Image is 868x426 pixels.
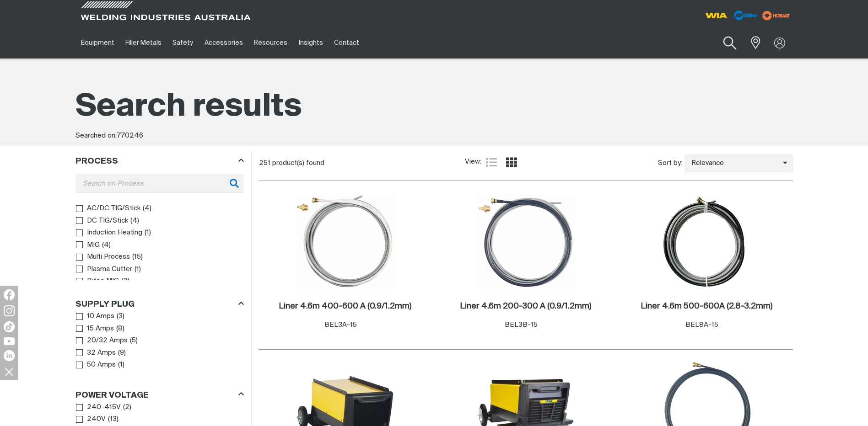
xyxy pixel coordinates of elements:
[702,32,745,53] input: Product name or item number...
[641,302,772,310] h2: Liner 4.6m 500-600A (2.8-3.2mm)
[760,9,793,22] img: miller
[75,390,149,401] h3: Power Voltage
[465,157,481,167] span: View:
[75,131,793,141] div: Searched on:
[87,335,128,346] span: 20/32 Amps
[76,310,243,371] ul: Supply Plug
[685,158,783,169] span: Relevance
[477,193,575,291] img: Liner 4.6m 200-300 A (0.9/1.2mm)
[199,27,248,59] a: Accessories
[87,324,114,334] span: 15 Amps
[248,27,293,59] a: Resources
[135,264,141,275] span: ( 1 )
[87,228,142,238] span: Induction Heating
[76,174,243,192] div: Process field
[117,132,143,139] span: 770246
[75,27,614,59] nav: Main
[76,347,116,359] a: 32 Amps
[279,302,411,310] h2: Liner 4.6m 400-600 A (0.9/1.2mm)
[329,27,365,59] a: Contact
[87,360,116,370] span: 50 Amps
[4,350,15,361] img: LinkedIn
[87,414,106,425] span: 240V
[76,239,100,251] a: MIG
[145,228,151,238] span: ( 1 )
[87,252,130,262] span: Multi Process
[76,251,130,263] a: Multi Process
[279,301,411,312] a: Liner 4.6m 400-600 A (0.9/1.2mm)
[76,263,133,276] a: Plasma Cutter
[460,302,591,310] h2: Liner 4.6m 200-300 A (0.9/1.2mm)
[75,156,118,167] h3: Process
[76,401,121,414] a: 240-415V
[4,289,15,300] img: Facebook
[641,301,772,312] a: Liner 4.6m 500-600A (2.8-3.2mm)
[1,364,17,379] img: hide socials
[711,30,748,56] button: Search products
[658,158,682,169] span: Sort by:
[4,305,15,316] img: Instagram
[76,323,114,335] a: 15 Amps
[87,264,132,275] span: Plasma Cutter
[4,337,15,345] img: YouTube
[143,203,151,214] span: ( 4 )
[4,321,15,332] img: TikTok
[658,193,755,291] img: Liner 4.6m 500-600A (2.8-3.2mm)
[75,155,244,167] div: Process
[324,321,357,328] span: BEL3A-15
[167,27,199,59] a: Safety
[76,359,116,371] a: 50 Amps
[505,321,538,328] span: BEL3B-15
[75,389,244,401] div: Power Voltage
[87,311,114,322] span: 10 Amps
[76,275,119,288] a: Pulse MIG
[76,310,115,323] a: 10 Amps
[87,348,116,358] span: 32 Amps
[118,360,124,370] span: ( 1 )
[75,299,135,310] h3: Supply Plug
[75,298,244,310] div: Supply Plug
[118,348,126,358] span: ( 9 )
[75,27,120,59] a: Equipment
[272,160,324,166] span: product(s) found
[117,311,124,322] span: ( 3 )
[87,240,100,250] span: MIG
[132,252,143,262] span: ( 15 )
[486,157,497,168] a: List view
[123,402,131,413] span: ( 2 )
[116,324,124,334] span: ( 8 )
[75,87,793,128] h1: Search results
[293,27,328,59] a: Insights
[121,276,129,287] span: ( 2 )
[259,151,793,175] section: Product list controls
[76,335,128,347] a: 20/32 Amps
[76,227,143,239] a: Induction Heating
[76,413,106,426] a: 240V
[76,174,243,192] input: Search on Process
[259,159,465,168] div: 251
[87,203,140,214] span: AC/DC TIG/Stick
[76,202,243,299] ul: Process
[76,215,129,227] a: DC TIG/Stick
[87,276,119,287] span: Pulse MIG
[130,216,139,226] span: ( 4 )
[685,321,718,328] span: BEL8A-15
[76,202,141,215] a: AC/DC TIG/Stick
[296,193,394,291] img: Liner 4.6m 400-600 A (0.9/1.2mm)
[120,27,167,59] a: Filler Metals
[460,301,591,312] a: Liner 4.6m 200-300 A (0.9/1.2mm)
[108,414,119,425] span: ( 13 )
[102,240,111,250] span: ( 4 )
[87,216,128,226] span: DC TIG/Stick
[87,402,121,413] span: 240-415V
[130,335,138,346] span: ( 5 )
